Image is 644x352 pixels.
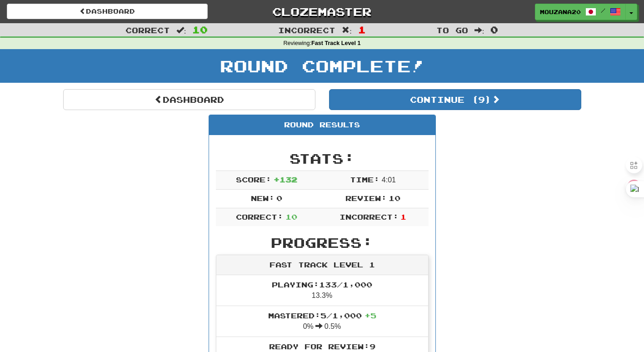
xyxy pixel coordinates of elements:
[276,194,282,202] span: 0
[278,25,335,35] span: Incorrect
[7,4,208,19] a: Dashboard
[490,24,498,35] span: 0
[339,212,399,221] span: Incorrect:
[400,212,406,221] span: 1
[358,24,366,35] span: 1
[216,235,429,250] h2: Progress:
[63,89,315,110] a: Dashboard
[382,176,396,184] span: 4 : 0 1
[176,26,186,34] span: :
[364,311,376,320] span: + 5
[345,194,387,202] span: Review:
[125,25,170,35] span: Correct
[285,212,297,221] span: 10
[389,194,400,202] span: 10
[342,26,352,34] span: :
[3,57,641,75] h1: Round Complete!
[216,255,428,275] div: Fast Track Level 1
[192,24,208,35] span: 10
[251,194,275,202] span: New:
[329,89,581,110] button: Continue (9)
[350,175,379,184] span: Time:
[236,212,283,221] span: Correct:
[236,175,271,184] span: Score:
[216,275,428,306] li: 13.3%
[311,40,361,46] strong: Fast Track Level 1
[540,8,581,16] span: Mouzana20
[272,280,372,289] span: Playing: 133 / 1,000
[221,4,422,20] a: Clozemaster
[216,306,428,337] li: 0% 0.5%
[601,7,605,14] span: /
[216,151,429,166] h2: Stats:
[274,175,297,184] span: + 132
[269,342,375,351] span: Ready for Review: 9
[268,311,376,320] span: Mastered: 5 / 1,000
[535,4,626,20] a: Mouzana20 /
[209,115,435,135] div: Round Results
[474,26,484,34] span: :
[436,25,468,35] span: To go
